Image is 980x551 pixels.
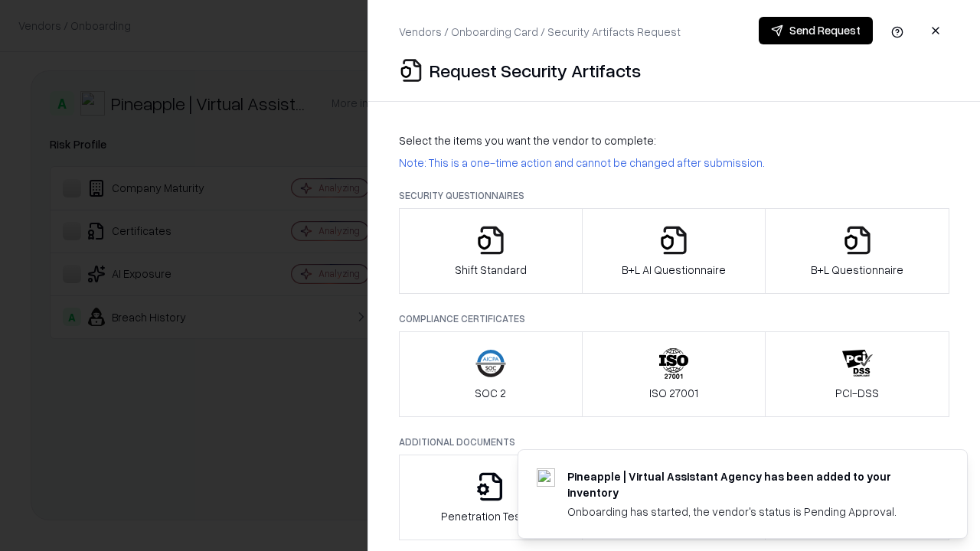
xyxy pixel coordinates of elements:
[835,385,879,401] p: PCI-DSS
[399,132,949,148] p: Select the items you want the vendor to complete:
[567,468,930,500] div: Pineapple | Virtual Assistant Agency has been added to your inventory
[475,385,506,401] p: SOC 2
[430,58,641,83] p: Request Security Artifacts
[582,331,766,417] button: ISO 27001
[399,331,583,417] button: SOC 2
[399,24,681,40] p: Vendors / Onboarding Card / Security Artifacts Request
[537,468,555,487] img: trypineapple.com
[455,262,527,278] p: Shift Standard
[399,189,949,202] p: Security Questionnaires
[399,155,949,171] p: Note: This is a one-time action and cannot be changed after submission.
[399,435,949,448] p: Additional Documents
[765,331,949,417] button: PCI-DSS
[399,208,583,294] button: Shift Standard
[765,208,949,294] button: B+L Questionnaire
[759,17,873,44] button: Send Request
[441,508,540,524] p: Penetration Testing
[649,385,698,401] p: ISO 27001
[622,262,726,278] p: B+L AI Questionnaire
[567,504,930,520] div: Onboarding has started, the vendor's status is Pending Approval.
[399,455,583,540] button: Penetration Testing
[811,262,903,278] p: B+L Questionnaire
[399,312,949,325] p: Compliance Certificates
[582,208,766,294] button: B+L AI Questionnaire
